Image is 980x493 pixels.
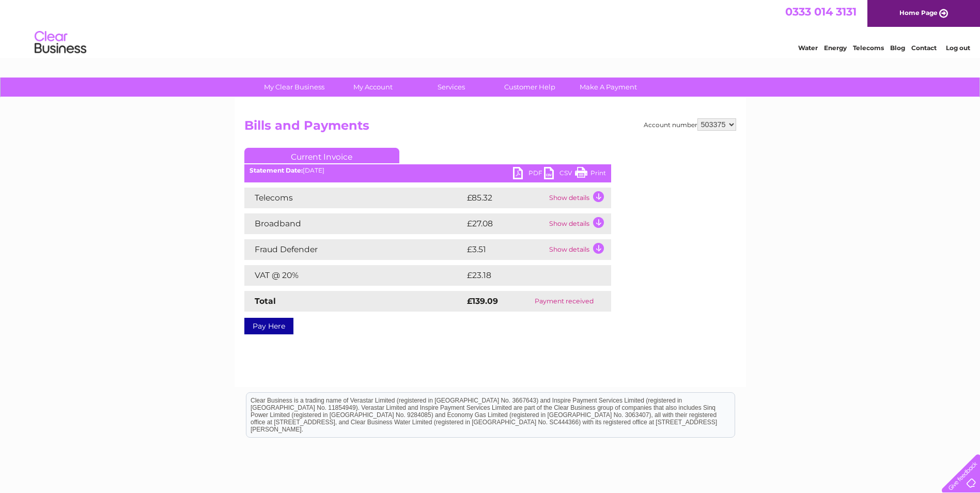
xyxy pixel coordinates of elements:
[890,44,905,52] a: Blog
[244,318,293,334] a: Pay Here
[244,118,736,138] h2: Bills and Payments
[244,148,399,163] a: Current Invoice
[34,27,87,58] img: logo.png
[464,265,589,286] td: £23.18
[566,78,651,97] a: Make A Payment
[250,166,303,174] b: Statement Date:
[244,213,464,234] td: Broadband
[513,167,544,182] a: PDF
[464,188,547,208] td: £85.32
[798,44,818,52] a: Water
[244,167,611,174] div: [DATE]
[464,239,547,260] td: £3.51
[330,78,415,97] a: My Account
[785,5,857,18] a: 0333 014 3131
[244,188,464,208] td: Telecoms
[487,78,572,97] a: Customer Help
[911,44,937,52] a: Contact
[252,78,337,97] a: My Clear Business
[517,291,611,312] td: Payment received
[255,296,276,306] strong: Total
[464,213,547,234] td: £27.08
[544,167,575,182] a: CSV
[409,78,494,97] a: Services
[547,188,611,208] td: Show details
[244,239,464,260] td: Fraud Defender
[467,296,498,306] strong: £139.09
[644,118,736,131] div: Account number
[547,239,611,260] td: Show details
[575,167,606,182] a: Print
[246,6,735,50] div: Clear Business is a trading name of Verastar Limited (registered in [GEOGRAPHIC_DATA] No. 3667643...
[244,265,464,286] td: VAT @ 20%
[853,44,884,52] a: Telecoms
[547,213,611,234] td: Show details
[946,44,970,52] a: Log out
[824,44,847,52] a: Energy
